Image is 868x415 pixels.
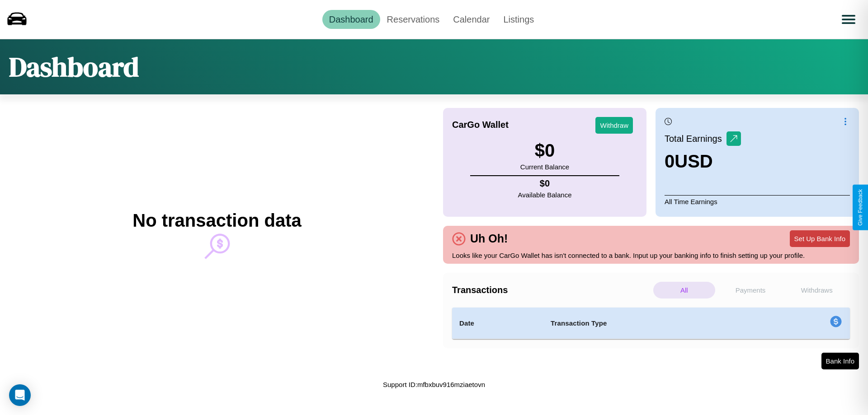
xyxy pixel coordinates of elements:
[520,140,569,161] h3: $ 0
[452,308,850,339] table: simple table
[466,232,512,245] h4: Uh Oh!
[452,249,850,261] p: Looks like your CarGo Wallet has isn't connected to a bank. Input up your banking info to finish ...
[459,318,536,329] h4: Date
[520,161,569,173] p: Current Balance
[790,230,850,247] button: Set Up Bank Info
[9,48,139,85] h1: Dashboard
[452,285,651,295] h4: Transactions
[322,10,380,29] a: Dashboard
[452,120,509,130] h4: CarGo Wallet
[595,117,633,134] button: Withdraw
[446,10,496,29] a: Calendar
[9,384,31,406] div: Open Intercom Messenger
[518,189,572,201] p: Available Balance
[821,353,859,369] button: Bank Info
[857,189,863,226] div: Give Feedback
[720,282,782,298] p: Payments
[551,318,756,329] h4: Transaction Type
[383,378,485,391] p: Support ID: mfbxbuv916mziaetovn
[380,10,447,29] a: Reservations
[665,151,741,172] h3: 0 USD
[665,195,850,208] p: All Time Earnings
[786,282,848,298] p: Withdraws
[836,7,861,32] button: Open menu
[496,10,541,29] a: Listings
[518,178,572,189] h4: $ 0
[653,282,715,298] p: All
[665,131,726,147] p: Total Earnings
[132,210,301,231] h2: No transaction data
